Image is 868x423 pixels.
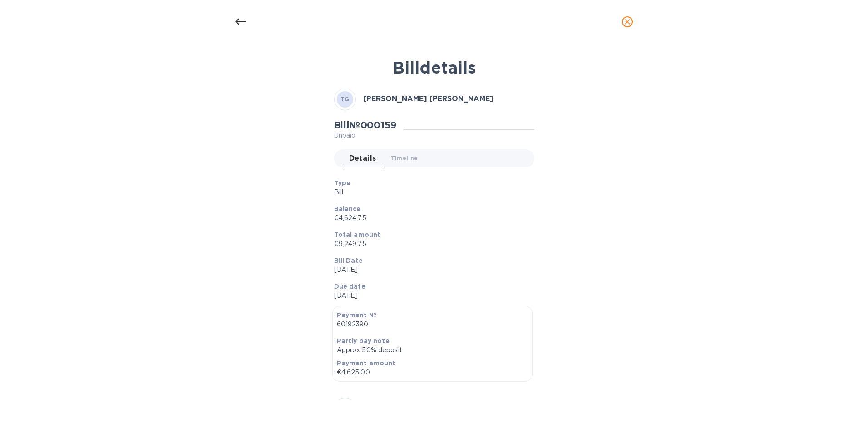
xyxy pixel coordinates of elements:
[337,320,528,329] p: 60192390
[334,265,527,275] p: [DATE]
[334,239,527,249] p: €9,249.75
[334,205,361,212] b: Balance
[334,213,527,223] p: €4,624.75
[334,119,396,131] h2: Bill № 000159
[334,283,365,290] b: Due date
[337,359,396,367] b: Payment amount
[334,187,527,197] p: Bill
[337,368,528,377] p: €4,625.00
[363,94,493,103] b: [PERSON_NAME] [PERSON_NAME]
[349,152,376,165] span: Details
[337,345,528,355] p: Approx 50% deposit
[334,179,351,187] b: Type
[334,231,381,238] b: Total amount
[393,58,476,78] b: Bill details
[334,291,527,300] p: [DATE]
[340,96,350,103] b: TG
[363,398,465,409] a: Payment № 60192390
[334,131,396,140] p: Unpaid
[337,311,376,319] b: Payment №
[337,337,390,344] b: Partly pay note
[616,11,638,33] button: close
[334,257,363,264] b: Bill Date
[391,153,418,163] span: Timeline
